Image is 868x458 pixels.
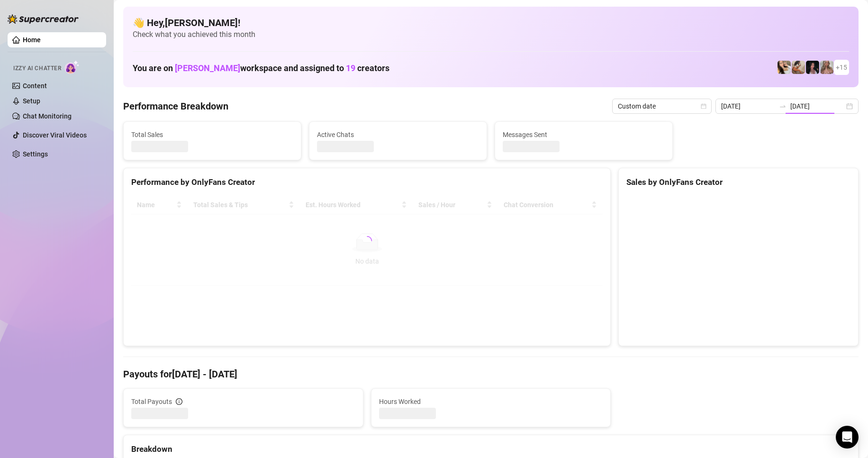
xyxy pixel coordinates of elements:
div: Performance by OnlyFans Creator [131,176,603,189]
img: Avry (@avryjennerfree) [778,61,791,74]
a: Setup [23,97,40,105]
span: swap-right [779,102,787,110]
h4: Payouts for [DATE] - [DATE] [123,367,859,381]
input: Start date [721,101,775,111]
img: AI Chatter [65,60,80,74]
span: Izzy AI Chatter [13,64,61,73]
span: Total Payouts [131,396,172,407]
h4: 👋 Hey, [PERSON_NAME] ! [133,16,849,29]
div: Breakdown [131,443,850,456]
span: Custom date [618,99,706,113]
h1: You are on workspace and assigned to creators [133,63,389,73]
span: Messages Sent [503,129,665,140]
div: Sales by OnlyFans Creator [626,176,850,189]
input: End date [790,101,844,111]
h4: Performance Breakdown [123,100,228,113]
img: Baby (@babyyyybellaa) [806,61,819,74]
span: Active Chats [317,129,479,140]
a: Settings [23,150,48,158]
img: Kayla (@kaylathaylababy) [792,61,805,74]
a: Discover Viral Videos [23,131,87,139]
span: + 15 [836,62,847,73]
span: [PERSON_NAME] [175,63,240,73]
span: to [779,102,787,110]
span: info-circle [176,398,182,405]
a: Content [23,82,47,90]
a: Chat Monitoring [23,112,72,120]
span: calendar [701,103,706,109]
span: loading [361,234,373,247]
a: Home [23,36,41,44]
img: Kenzie (@dmaxkenz) [820,61,833,74]
span: 19 [346,63,355,73]
span: Hours Worked [379,396,603,407]
span: Check what you achieved this month [133,29,849,40]
img: logo-BBDzfeDw.svg [8,14,79,24]
div: Open Intercom Messenger [836,426,859,449]
span: Total Sales [131,129,293,140]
